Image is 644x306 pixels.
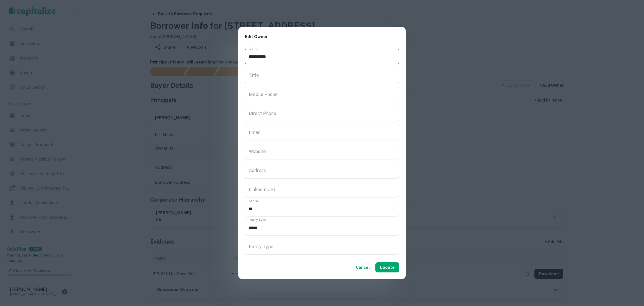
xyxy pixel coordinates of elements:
label: Name [249,46,258,51]
button: Update [375,262,399,272]
label: Party Type [249,217,267,222]
button: Cancel [354,262,372,272]
h2: Edit Owner [238,27,406,47]
label: State [249,198,258,203]
iframe: Chat Widget [616,261,644,288]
